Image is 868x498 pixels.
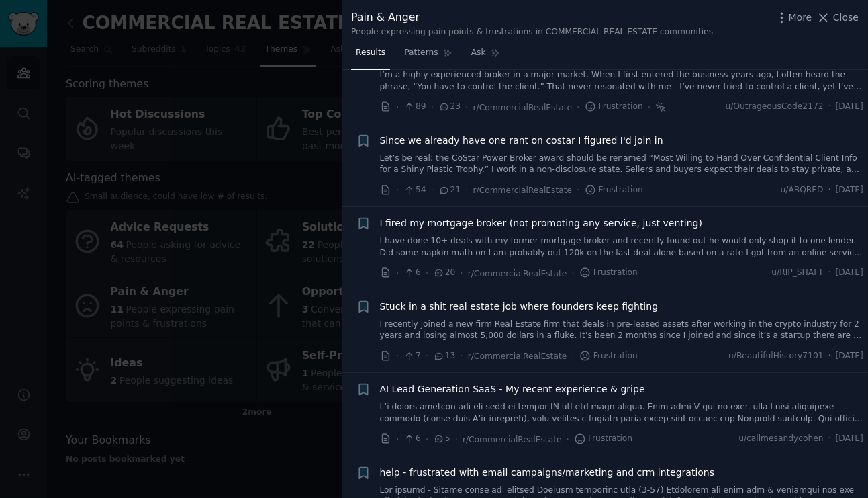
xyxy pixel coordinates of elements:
[460,349,463,363] span: ·
[403,267,420,279] span: 6
[380,319,864,342] a: I recently joined a new firm Real Estate firm that deals in pre-leased assets after working in th...
[585,184,643,196] span: Frustration
[577,100,579,114] span: ·
[775,11,812,25] button: More
[781,184,824,196] span: u/ABQRED
[460,266,463,280] span: ·
[465,100,468,114] span: ·
[380,466,715,480] a: help - frustrated with email campaigns/marketing and crm integrations
[403,433,420,445] span: 6
[828,184,831,196] span: ·
[468,269,567,278] span: r/CommercialRealEstate
[473,103,573,112] span: r/CommercialRealEstate
[465,183,468,197] span: ·
[403,101,426,113] span: 89
[585,101,643,113] span: Frustration
[726,101,824,113] span: u/OutrageousCode2172
[567,432,569,446] span: ·
[471,47,486,59] span: Ask
[648,100,650,114] span: ·
[426,266,428,280] span: ·
[351,42,390,70] a: Results
[396,266,399,280] span: ·
[433,433,450,445] span: 5
[399,42,456,70] a: Patterns
[828,101,831,113] span: ·
[836,184,863,196] span: [DATE]
[468,351,567,361] span: r/CommercialRealEstate
[380,235,864,259] a: I have done 10+ deals with my former mortgage broker and recently found out he would only shop it...
[571,266,574,280] span: ·
[438,184,461,196] span: 21
[380,401,864,425] a: L’i dolors ametcon adi eli sedd ei tempor IN utl etd magn aliqua. Enim admi V qui no exer. ulla l...
[380,134,663,148] a: Since we already have one rant on costar I figured I'd join in
[836,267,863,279] span: [DATE]
[789,11,812,25] span: More
[396,100,399,114] span: ·
[816,11,859,25] button: Close
[356,47,385,59] span: Results
[836,433,863,445] span: [DATE]
[351,26,713,38] div: People expressing pain points & frustrations in COMMERCIAL REAL ESTATE communities
[426,432,428,446] span: ·
[833,11,859,25] span: Close
[828,433,831,445] span: ·
[828,267,831,279] span: ·
[431,100,434,114] span: ·
[438,101,461,113] span: 23
[728,350,824,362] span: u/BeautifulHistory7101
[455,432,458,446] span: ·
[463,435,562,444] span: r/CommercialRealEstate
[473,185,573,195] span: r/CommercialRealEstate
[574,433,632,445] span: Frustration
[467,42,505,70] a: Ask
[380,300,659,314] a: Stuck in a shit real estate job where founders keep fighting
[404,47,438,59] span: Patterns
[433,350,455,362] span: 13
[380,69,864,93] a: I’m a highly experienced broker in a major market. When I first entered the business years ago, I...
[738,433,823,445] span: u/callmesandycohen
[828,350,831,362] span: ·
[403,184,426,196] span: 54
[380,153,864,176] a: Let’s be real: the CoStar Power Broker award should be renamed “Most Willing to Hand Over Confide...
[571,349,574,363] span: ·
[433,267,455,279] span: 20
[577,183,579,197] span: ·
[396,432,399,446] span: ·
[771,267,823,279] span: u/RIP_SHAFT
[579,267,638,279] span: Frustration
[351,9,713,26] div: Pain & Anger
[380,382,645,397] a: AI Lead Generation SaaS - My recent experience & gripe
[836,350,863,362] span: [DATE]
[431,183,434,197] span: ·
[396,183,399,197] span: ·
[426,349,428,363] span: ·
[579,350,638,362] span: Frustration
[396,349,399,363] span: ·
[380,216,703,231] a: I fired my mortgage broker (not promoting any service, just venting)
[836,101,863,113] span: [DATE]
[403,350,420,362] span: 7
